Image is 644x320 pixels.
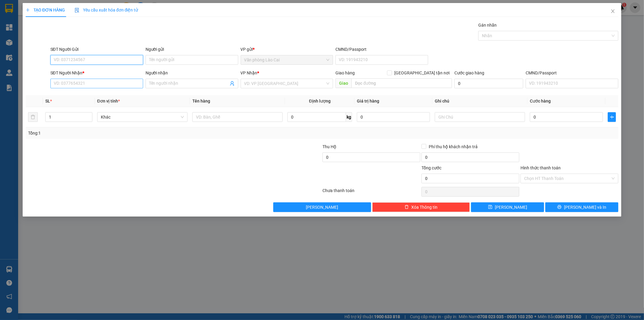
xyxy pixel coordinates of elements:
[306,204,338,211] span: [PERSON_NAME]
[454,70,484,75] label: Cước giao hàng
[564,204,606,211] span: [PERSON_NAME] và In
[28,130,248,136] div: Tổng: 1
[432,95,527,107] th: Ghi chú
[521,165,561,170] label: Hình thức thanh toán
[230,81,235,86] span: user-add
[530,99,551,103] span: Cước hàng
[241,46,333,53] div: VP gửi
[322,144,336,149] span: Thu Hộ
[192,112,283,122] input: VD: Bàn, Ghế
[97,99,120,103] span: Đơn vị tính
[335,78,351,88] span: Giao
[608,115,616,119] span: plus
[50,46,143,53] div: SĐT Người Gửi
[351,78,452,88] input: Dọc đường
[426,143,480,150] span: Phí thu hộ khách nhận trả
[273,202,371,212] button: [PERSON_NAME]
[471,202,544,212] button: save[PERSON_NAME]
[75,8,79,13] img: icon
[405,205,409,210] span: delete
[28,112,38,122] button: delete
[357,112,430,122] input: 0
[50,70,143,76] div: SĐT Người Nhận
[392,70,452,76] span: [GEOGRAPHIC_DATA] tận nơi
[335,46,428,53] div: CMND/Passport
[545,202,618,212] button: printer[PERSON_NAME] và In
[610,9,615,14] span: close
[557,205,562,210] span: printer
[454,79,523,88] input: Cước giao hàng
[435,112,525,122] input: Ghi Chú
[146,70,238,76] div: Người nhận
[335,70,355,75] span: Giao hàng
[495,204,527,211] span: [PERSON_NAME]
[604,3,621,20] button: Close
[421,165,441,170] span: Tổng cước
[322,187,421,198] div: Chưa thanh toán
[309,99,331,103] span: Định lượng
[192,99,210,103] span: Tên hàng
[101,113,184,122] span: Khác
[146,46,238,53] div: Người gửi
[526,70,618,76] div: CMND/Passport
[488,205,492,210] span: save
[26,8,65,12] span: TẠO ĐƠN HÀNG
[372,202,470,212] button: deleteXóa Thông tin
[478,23,497,28] label: Gán nhãn
[45,99,50,103] span: SL
[357,99,379,103] span: Giá trị hàng
[346,112,352,122] span: kg
[411,204,437,211] span: Xóa Thông tin
[244,55,330,64] span: Văn phòng Lào Cai
[241,70,258,75] span: VP Nhận
[608,112,616,122] button: plus
[75,8,138,12] span: Yêu cầu xuất hóa đơn điện tử
[26,8,30,12] span: plus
